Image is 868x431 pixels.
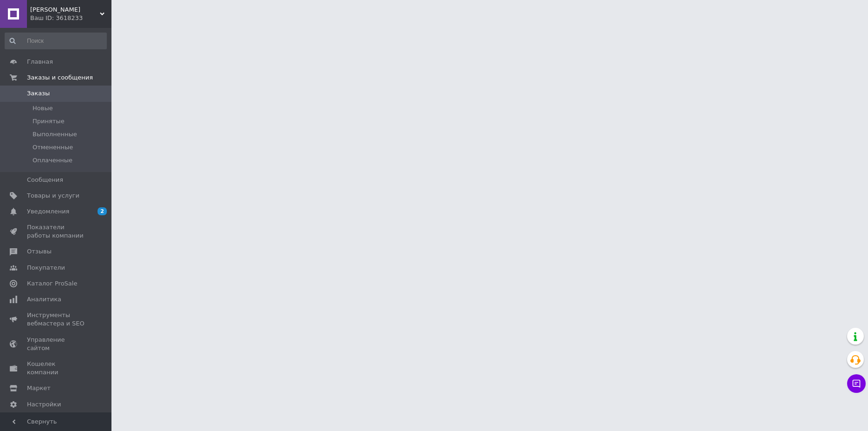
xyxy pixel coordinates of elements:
[847,374,866,393] button: Чат с покупателем
[30,14,111,22] div: Ваш ID: 3618233
[27,336,86,352] span: Управление сайтом
[33,143,73,152] span: Отмененные
[27,207,69,216] span: Уведомления
[27,264,65,272] span: Покупатели
[27,58,53,66] span: Главная
[5,33,107,49] input: Поиск
[33,104,53,113] span: Новые
[98,207,107,215] span: 2
[27,223,86,240] span: Показатели работы компании
[33,117,65,126] span: Принятые
[27,247,52,256] span: Отзывы
[27,192,79,200] span: Товары и услуги
[27,73,93,82] span: Заказы и сообщения
[27,279,77,288] span: Каталог ProSale
[27,384,51,392] span: Маркет
[27,311,86,328] span: Инструменты вебмастера и SEO
[27,89,50,98] span: Заказы
[30,6,100,14] span: LUNA
[27,400,61,409] span: Настройки
[27,360,86,377] span: Кошелек компании
[27,295,61,304] span: Аналитика
[33,130,77,139] span: Выполненные
[27,176,63,184] span: Сообщения
[33,156,72,165] span: Оплаченные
